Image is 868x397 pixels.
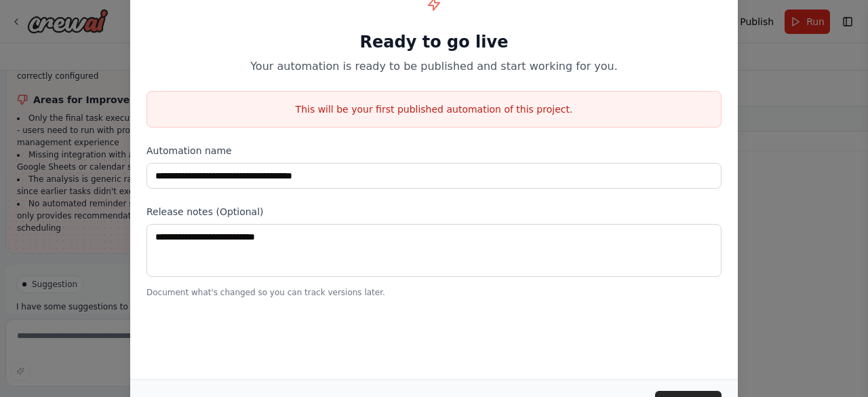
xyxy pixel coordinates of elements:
[146,144,722,157] label: Automation name
[146,205,722,219] label: Release notes (Optional)
[146,287,722,298] p: Document what's changed so you can track versions later.
[147,102,721,116] p: This will be your first published automation of this project.
[146,58,722,75] p: Your automation is ready to be published and start working for you.
[146,31,722,53] h1: Ready to go live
